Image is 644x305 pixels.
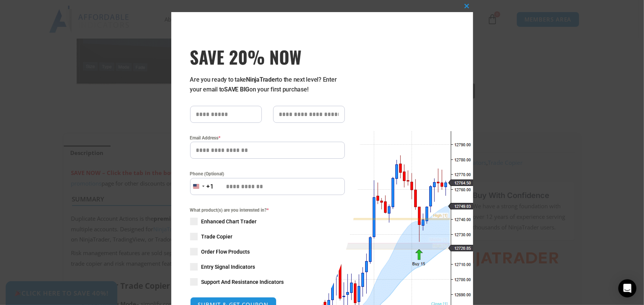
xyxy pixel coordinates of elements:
[201,233,233,240] span: Trade Copier
[190,170,345,178] label: Phone (Optional)
[190,278,345,286] label: Support And Resistance Indicators
[201,218,257,225] span: Enhanced Chart Trader
[190,248,345,255] label: Order Flow Products
[201,263,255,271] span: Entry Signal Indicators
[190,46,345,67] span: SAVE 20% NOW
[207,182,214,192] div: +1
[201,278,284,286] span: Support And Resistance Indicators
[190,263,345,271] label: Entry Signal Indicators
[190,233,345,240] label: Trade Copier
[246,76,277,83] strong: NinjaTrader
[201,248,250,255] span: Order Flow Products
[190,75,345,94] p: Are you ready to take to the next level? Enter your email to on your first purchase!
[190,134,345,142] label: Email Address
[618,279,636,297] div: Open Intercom Messenger
[190,206,345,214] span: What product(s) are you interested in?
[190,178,214,195] button: Selected country
[224,86,249,93] strong: SAVE BIG
[190,218,345,225] label: Enhanced Chart Trader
